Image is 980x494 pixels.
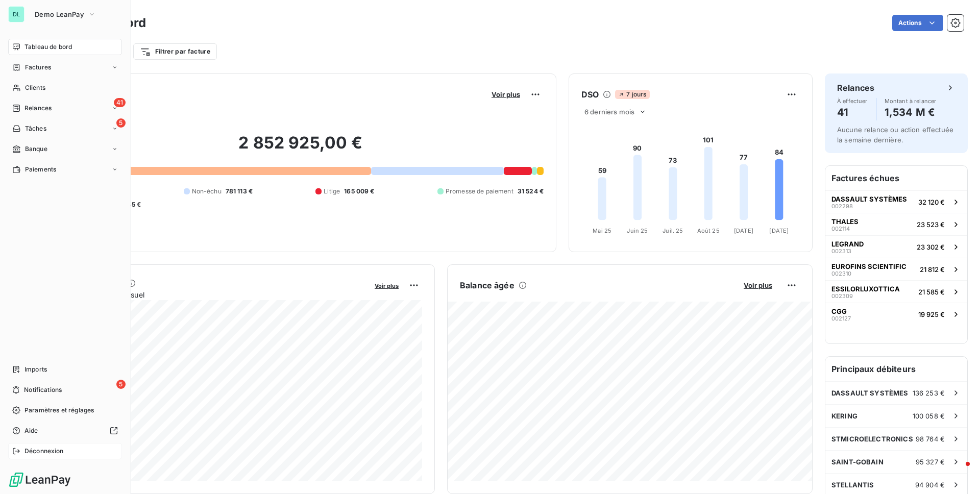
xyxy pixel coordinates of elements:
[825,190,967,213] button: DASSAULT SYSTÈMES00229832 120 €
[831,226,850,232] span: 002114
[837,82,874,94] h6: Relances
[831,248,851,254] span: 002313
[24,406,94,415] span: Paramètres et réglages
[825,166,967,190] h6: Factures échues
[831,240,864,248] span: LEGRAND
[831,270,851,277] span: 002310
[916,458,945,466] span: 95 327 €
[460,279,514,291] h6: Balance âgée
[58,289,367,300] span: Chiffre d'affaires mensuel
[25,63,51,72] span: Factures
[837,126,953,144] span: Aucune relance ou action effectuée la semaine dernière.
[192,187,222,196] span: Non-échu
[58,133,544,163] h2: 2 852 925,00 €
[615,90,649,99] span: 7 jours
[831,315,851,322] span: 002127
[584,108,634,116] span: 6 derniers mois
[8,472,71,488] img: Logo LeanPay
[917,243,945,251] span: 23 302 €
[913,412,945,420] span: 100 058 €
[35,10,84,18] span: Demo LeanPay
[375,282,399,289] span: Voir plus
[324,187,340,196] span: Litige
[825,213,967,235] button: THALES00211423 523 €
[825,280,967,303] button: ESSILORLUXOTTICA00230921 585 €
[913,389,945,397] span: 136 253 €
[831,262,906,270] span: EUROFINS SCIENTIFIC
[885,98,937,104] span: Montant à relancer
[831,307,847,315] span: CGG
[24,42,72,52] span: Tableau de bord
[837,104,868,120] h4: 41
[825,357,967,381] h6: Principaux débiteurs
[24,104,52,113] span: Relances
[825,235,967,258] button: LEGRAND00231323 302 €
[825,303,967,325] button: CGG00212719 925 €
[920,265,945,274] span: 21 812 €
[697,227,720,234] tspan: Août 25
[492,90,520,98] span: Voir plus
[8,6,24,22] div: DL
[831,458,884,466] span: SAINT-GOBAIN
[116,118,126,128] span: 5
[344,187,374,196] span: 165 009 €
[831,285,900,293] span: ESSILORLUXOTTICA
[916,435,945,443] span: 98 764 €
[25,83,45,92] span: Clients
[769,227,789,234] tspan: [DATE]
[917,220,945,229] span: 23 523 €
[885,104,937,120] h4: 1,534 M €
[825,258,967,280] button: EUROFINS SCIENTIFIC00231021 812 €
[945,459,970,484] iframe: Intercom live chat
[915,481,945,489] span: 94 904 €
[734,227,753,234] tspan: [DATE]
[741,281,775,290] button: Voir plus
[831,435,913,443] span: STMICROELECTRONICS
[892,15,943,31] button: Actions
[24,385,62,394] span: Notifications
[25,144,47,154] span: Banque
[663,227,683,234] tspan: Juil. 25
[25,165,56,174] span: Paiements
[8,423,122,439] a: Aide
[831,481,874,489] span: STELLANTIS
[133,43,217,60] button: Filtrer par facture
[744,281,772,289] span: Voir plus
[488,90,523,99] button: Voir plus
[518,187,544,196] span: 31 524 €
[24,447,64,456] span: Déconnexion
[831,195,907,203] span: DASSAULT SYSTÈMES
[114,98,126,107] span: 41
[627,227,648,234] tspan: Juin 25
[831,412,857,420] span: KERING
[837,98,868,104] span: À effectuer
[24,426,38,435] span: Aide
[918,288,945,296] span: 21 585 €
[831,293,853,299] span: 002309
[581,88,599,101] h6: DSO
[593,227,611,234] tspan: Mai 25
[831,389,909,397] span: DASSAULT SYSTÈMES
[918,310,945,318] span: 19 925 €
[446,187,513,196] span: Promesse de paiement
[918,198,945,206] span: 32 120 €
[25,124,46,133] span: Tâches
[831,203,853,209] span: 002298
[116,380,126,389] span: 5
[24,365,47,374] span: Imports
[372,281,402,290] button: Voir plus
[226,187,253,196] span: 781 113 €
[831,217,859,226] span: THALES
